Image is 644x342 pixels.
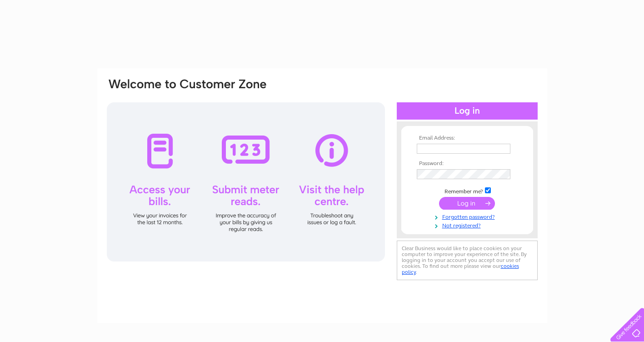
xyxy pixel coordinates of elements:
[414,161,520,167] th: Password:
[414,186,520,195] td: Remember me?
[439,197,495,210] input: Submit
[402,263,519,275] a: cookies policy
[417,212,520,221] a: Forgotten password?
[417,221,520,229] a: Not registered?
[397,241,538,280] div: Clear Business would like to place cookies on your computer to improve your experience of the sit...
[414,135,520,141] th: Email Address:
